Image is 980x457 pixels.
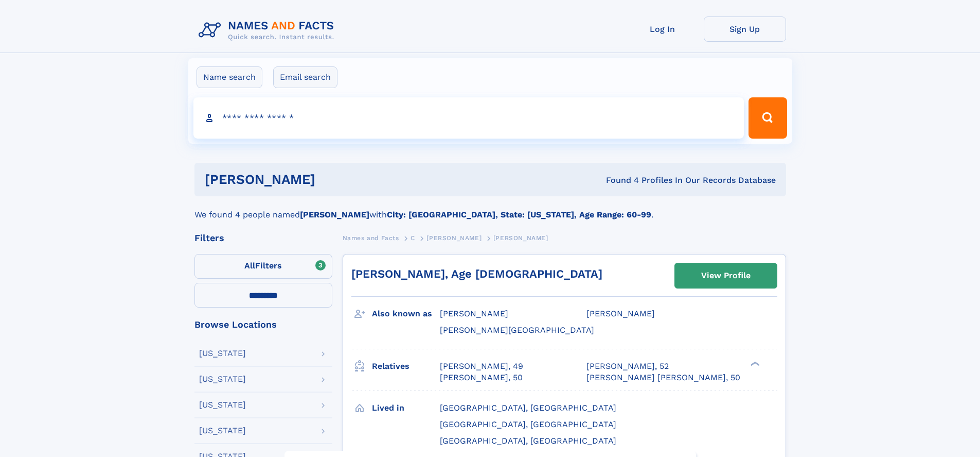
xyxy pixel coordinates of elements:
[586,372,740,383] a: [PERSON_NAME] [PERSON_NAME], 50
[199,349,246,358] div: [US_STATE]
[460,175,776,186] div: Found 4 Profiles In Our Records Database
[387,210,651,219] b: City: [GEOGRAPHIC_DATA], State: [US_STATE], Age Range: 60-99
[440,419,616,429] span: [GEOGRAPHIC_DATA], [GEOGRAPHIC_DATA]
[440,436,616,446] span: [GEOGRAPHIC_DATA], [GEOGRAPHIC_DATA]
[194,16,343,44] img: Logo Names and Facts
[675,263,777,288] a: View Profile
[199,427,246,435] div: [US_STATE]
[205,173,461,186] h1: [PERSON_NAME]
[748,360,760,367] div: ❯
[440,325,594,335] span: [PERSON_NAME][GEOGRAPHIC_DATA]
[586,361,669,372] a: [PERSON_NAME], 52
[343,231,399,244] a: Names and Facts
[411,234,415,242] span: C
[194,254,332,279] label: Filters
[493,234,548,242] span: [PERSON_NAME]
[300,210,369,219] b: [PERSON_NAME]
[194,233,332,243] div: Filters
[440,361,523,372] a: [PERSON_NAME], 49
[704,16,786,42] a: Sign Up
[244,261,255,270] span: All
[440,309,508,318] span: [PERSON_NAME]
[411,231,415,244] a: C
[586,309,655,318] span: [PERSON_NAME]
[351,267,602,280] a: [PERSON_NAME], Age [DEMOGRAPHIC_DATA]
[749,97,787,139] button: Search Button
[199,375,246,383] div: [US_STATE]
[440,372,523,383] a: [PERSON_NAME], 50
[440,403,616,413] span: [GEOGRAPHIC_DATA], [GEOGRAPHIC_DATA]
[426,234,482,242] span: [PERSON_NAME]
[199,401,246,409] div: [US_STATE]
[194,320,332,329] div: Browse Locations
[273,66,337,88] label: Email search
[426,231,482,244] a: [PERSON_NAME]
[194,196,786,221] div: We found 4 people named with .
[197,66,262,88] label: Name search
[621,16,704,42] a: Log In
[372,305,440,323] h3: Also known as
[701,264,751,287] div: View Profile
[372,358,440,375] h3: Relatives
[372,399,440,417] h3: Lived in
[193,97,744,139] input: search input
